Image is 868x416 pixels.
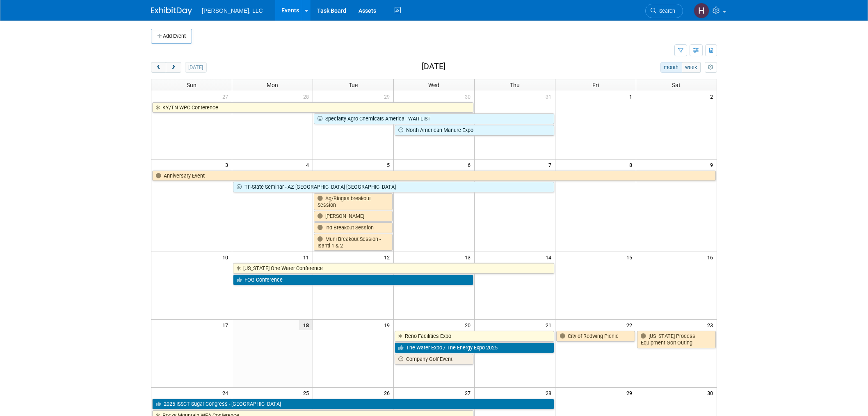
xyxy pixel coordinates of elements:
[222,320,232,330] span: 17
[152,399,554,409] a: 2025 ISSCT Sugar Congress - [GEOGRAPHIC_DATA]
[185,62,207,73] button: [DATE]
[510,82,520,88] span: Thu
[314,234,393,251] a: Muni Breakout Session - Isanti 1 & 2
[233,263,554,274] a: [US_STATE] One Water Conference
[545,252,555,262] span: 14
[395,125,554,136] a: North American Manure Expo
[464,252,474,262] span: 13
[660,62,682,73] button: month
[706,320,717,330] span: 23
[202,7,263,14] span: [PERSON_NAME], LLC
[709,91,717,102] span: 2
[395,342,554,353] a: The Water Expo / The Energy Expo 2025
[314,211,393,222] a: [PERSON_NAME]
[151,62,166,73] button: prev
[314,222,393,233] a: Ind Breakout Session
[548,159,555,170] span: 7
[302,388,313,398] span: 25
[682,62,701,73] button: week
[386,159,393,170] span: 5
[467,159,474,170] span: 6
[267,82,278,88] span: Mon
[314,113,554,124] a: Specialty Agro Chemicals America - WAITLIST
[187,82,196,88] span: Sun
[672,82,681,88] span: Sat
[708,65,713,70] i: Personalize Calendar
[626,320,636,330] span: 22
[656,8,675,14] span: Search
[545,91,555,102] span: 31
[464,388,474,398] span: 27
[628,159,636,170] span: 8
[628,91,636,102] span: 1
[383,252,393,262] span: 12
[422,62,445,71] h2: [DATE]
[299,320,313,330] span: 18
[151,29,192,44] button: Add Event
[224,159,232,170] span: 3
[626,252,636,262] span: 15
[637,331,716,348] a: [US_STATE] Process Equipment Golf Outing
[428,82,439,88] span: Wed
[645,4,683,18] a: Search
[152,102,473,113] a: KY/TN WPC Conference
[349,82,358,88] span: Tue
[694,3,709,18] img: Hannah Mulholland
[152,171,716,181] a: Anniversary Event
[464,320,474,330] span: 20
[709,159,717,170] span: 9
[383,388,393,398] span: 26
[233,275,473,285] a: FOG Conference
[395,354,473,365] a: Company Golf Event
[395,331,554,342] a: Reno Facilities Expo
[464,91,474,102] span: 30
[545,320,555,330] span: 21
[556,331,635,342] a: City of Redwing Picnic
[233,182,554,192] a: Tri-State Seminar - AZ [GEOGRAPHIC_DATA] [GEOGRAPHIC_DATA]
[383,91,393,102] span: 29
[705,62,717,73] button: myCustomButton
[222,252,232,262] span: 10
[545,388,555,398] span: 28
[592,82,599,88] span: Fri
[222,91,232,102] span: 27
[626,388,636,398] span: 29
[151,7,192,15] img: ExhibitDay
[222,388,232,398] span: 24
[302,252,313,262] span: 11
[706,252,717,262] span: 16
[302,91,313,102] span: 28
[383,320,393,330] span: 19
[706,388,717,398] span: 30
[305,159,313,170] span: 4
[314,193,393,210] a: Ag/Biogas breakout Session
[166,62,181,73] button: next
